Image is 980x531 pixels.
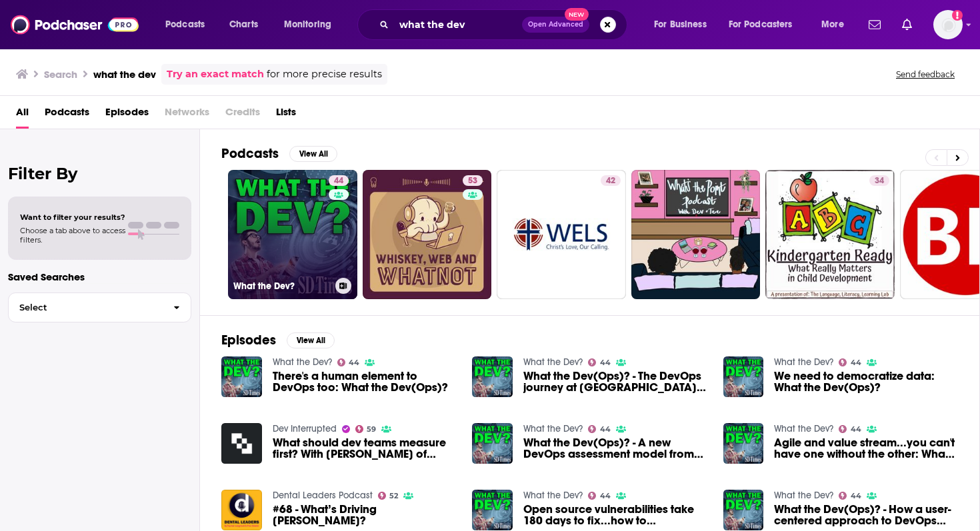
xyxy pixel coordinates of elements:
[774,437,958,460] span: Agile and value stream...you can't have one without the other: What the Dev(Ops)?
[588,425,611,433] a: 44
[565,8,589,21] span: New
[93,68,156,81] h3: what the dev
[522,17,589,33] button: Open AdvancedNew
[276,101,296,129] a: Lists
[851,426,861,432] span: 44
[523,370,707,393] span: What the Dev(Ops)? - The DevOps journey at [GEOGRAPHIC_DATA] with [PERSON_NAME] - Episode 62
[723,423,764,464] img: Agile and value stream...you can't have one without the other: What the Dev(Ops)?
[897,13,917,36] a: Show notifications dropdown
[228,170,357,299] a: 44What the Dev?
[821,15,844,34] span: More
[588,492,611,500] a: 44
[892,69,959,80] button: Send feedback
[774,490,833,501] a: What the Dev?
[523,490,583,501] a: What the Dev?
[729,15,793,34] span: For Podcasters
[8,270,191,283] p: Saved Searches
[523,437,707,460] a: What the Dev(Ops)? - A new DevOps assessment model from the DevOps Institute - Episode 93
[44,68,77,81] h3: Search
[472,356,513,397] img: What the Dev(Ops)? - The DevOps journey at Walmart with Bryan Finster - Episode 62
[523,356,583,368] a: What the Dev?
[645,14,723,35] button: open menu
[774,504,958,526] a: What the Dev(Ops)? - How a user-centered approach to DevOps made its way to the Department of Def...
[165,101,209,129] span: Networks
[774,423,833,434] a: What the Dev?
[45,101,89,129] a: Podcasts
[273,490,373,501] a: Dental Leaders Podcast
[774,370,958,393] a: We need to democratize data: What the Dev(Ops)?
[105,101,149,129] span: Episodes
[600,426,611,432] span: 44
[8,292,191,322] button: Select
[221,356,262,397] img: There's a human element to DevOps too: What the Dev(Ops)?
[273,504,457,526] a: #68 - What’s Driving Dev Patel?
[606,175,615,188] span: 42
[600,493,611,499] span: 44
[863,13,886,36] a: Show notifications dropdown
[952,10,963,21] svg: Add a profile image
[221,145,337,162] a: PodcastsView All
[221,145,279,162] h2: Podcasts
[273,437,457,460] a: What should dev teams measure first? With Luca Rossi of Translated
[600,360,611,366] span: 44
[363,170,492,299] a: 53
[851,360,861,366] span: 44
[367,426,376,432] span: 59
[273,504,457,526] span: #68 - What’s Driving [PERSON_NAME]?
[273,370,457,393] a: There's a human element to DevOps too: What the Dev(Ops)?
[497,170,626,299] a: 42
[221,423,262,464] img: What should dev teams measure first? With Luca Rossi of Translated
[20,226,125,245] span: Choose a tab above to access filters.
[933,10,963,39] button: Show profile menu
[20,213,125,222] span: Want to filter your results?
[16,101,29,129] a: All
[765,170,895,299] a: 34
[273,423,337,434] a: Dev Interrupted
[229,15,258,34] span: Charts
[389,493,398,499] span: 52
[273,356,332,368] a: What the Dev?
[723,356,764,397] img: We need to democratize data: What the Dev(Ops)?
[355,425,377,433] a: 59
[165,15,205,34] span: Podcasts
[334,175,343,188] span: 44
[221,332,276,348] h2: Episodes
[289,146,337,162] button: View All
[869,175,889,186] a: 34
[221,332,335,348] a: EpisodesView All
[523,504,707,526] a: Open source vulnerabilities take 180 days to fix...how to DevSecOps better: What the Dev(Ops)?
[8,164,191,183] h2: Filter By
[9,303,163,312] span: Select
[225,101,260,129] span: Credits
[839,425,861,433] a: 44
[11,12,139,37] img: Podchaser - Follow, Share and Rate Podcasts
[167,67,264,82] a: Try an exact match
[337,358,360,366] a: 44
[933,10,963,39] span: Logged in as biancagorospe
[284,15,331,34] span: Monitoring
[588,358,611,366] a: 44
[774,356,833,368] a: What the Dev?
[851,493,861,499] span: 44
[273,437,457,460] span: What should dev teams measure first? With [PERSON_NAME] of Translated
[463,175,483,186] a: 53
[723,490,764,530] img: What the Dev(Ops)? - How a user-centered approach to DevOps made its way to the Department of Def...
[221,490,262,530] a: #68 - What’s Driving Dev Patel?
[812,14,861,35] button: open menu
[523,370,707,393] a: What the Dev(Ops)? - The DevOps journey at Walmart with Bryan Finster - Episode 62
[156,14,222,35] button: open menu
[839,358,861,366] a: 44
[720,14,812,35] button: open menu
[472,423,513,464] img: What the Dev(Ops)? - A new DevOps assessment model from the DevOps Institute - Episode 93
[472,490,513,530] a: Open source vulnerabilities take 180 days to fix...how to DevSecOps better: What the Dev(Ops)?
